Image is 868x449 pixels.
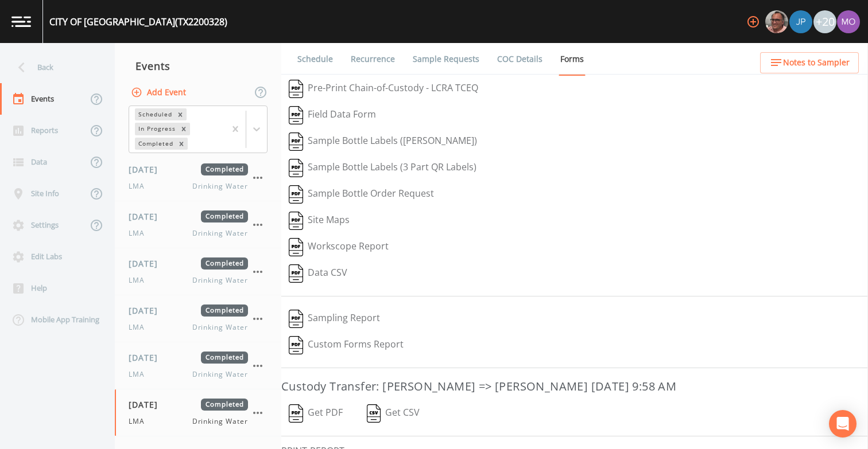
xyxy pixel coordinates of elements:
span: Completed [201,304,248,317]
div: Joshua gere Paul [789,10,813,33]
span: Completed [201,210,248,222]
a: [DATE]CompletedLMADrinking Water [115,342,281,389]
span: Notes to Sampler [783,56,850,70]
span: LMA [129,275,152,286]
img: svg%3e [289,238,303,256]
div: CITY OF [GEOGRAPHIC_DATA] (TX2200328) [49,15,227,29]
a: Sample Requests [411,43,481,75]
a: [DATE]CompletedLMADrinking Water [115,295,281,342]
button: Field Data Form [281,102,383,128]
button: Sample Bottle Labels (3 Part QR Labels) [281,155,484,181]
span: Completed [201,257,248,270]
div: In Progress [135,123,177,135]
img: svg%3e [289,185,303,204]
div: Scheduled [135,108,174,120]
div: Open Intercom Messenger [829,410,857,438]
span: LMA [129,228,152,239]
a: [DATE]CompletedLMADrinking Water [115,154,281,201]
img: svg%3e [289,80,303,98]
a: COC Details [495,43,544,75]
h3: Custody Transfer: [PERSON_NAME] => [PERSON_NAME] [DATE] 9:58 AM [281,377,868,396]
img: 41241ef155101aa6d92a04480b0d0000 [789,10,812,33]
span: LMA [129,181,152,192]
span: Drinking Water [192,322,248,333]
div: Completed [135,138,175,150]
div: Events [115,52,281,80]
span: Completed [201,352,248,364]
a: [DATE]CompletedLMADrinking Water [115,389,281,436]
button: Notes to Sampler [760,52,859,73]
div: Remove In Progress [177,123,190,135]
span: Drinking Water [192,369,248,380]
span: [DATE] [129,304,166,317]
div: Remove Scheduled [174,108,187,120]
span: LMA [129,369,152,380]
img: 4e251478aba98ce068fb7eae8f78b90c [837,10,860,33]
span: LMA [129,416,152,427]
img: logo [11,16,31,27]
img: svg%3e [289,336,303,354]
img: svg%3e [289,106,303,124]
span: LMA [129,322,152,333]
span: Drinking Water [192,181,248,192]
a: [DATE]CompletedLMADrinking Water [115,201,281,248]
img: svg%3e [289,310,303,328]
button: Get PDF [281,400,350,427]
button: Pre-Print Chain-of-Custody - LCRA TCEQ [281,76,486,102]
button: Sampling Report [281,306,387,332]
a: Recurrence [349,43,397,75]
span: Completed [201,399,248,411]
div: Remove Completed [175,138,188,150]
span: [DATE] [129,399,166,411]
span: [DATE] [129,210,166,222]
span: [DATE] [129,352,166,364]
button: Site Maps [281,208,357,234]
img: svg%3e [289,132,303,151]
img: svg%3e [367,404,381,423]
a: Schedule [296,43,335,75]
div: +20 [813,10,836,33]
a: Forms [559,43,586,76]
button: Get CSV [359,400,428,427]
img: svg%3e [289,212,303,230]
button: Sample Bottle Labels ([PERSON_NAME]) [281,128,485,155]
img: svg%3e [289,264,303,283]
button: Custom Forms Report [281,332,411,358]
span: Drinking Water [192,416,248,427]
span: [DATE] [129,257,166,270]
span: Drinking Water [192,275,248,286]
img: svg%3e [289,404,303,423]
img: e2d790fa78825a4bb76dcb6ab311d44c [765,10,788,33]
img: svg%3e [289,159,303,177]
button: Sample Bottle Order Request [281,181,441,208]
span: [DATE] [129,163,166,175]
button: Workscope Report [281,234,396,260]
a: [DATE]CompletedLMADrinking Water [115,248,281,295]
span: Drinking Water [192,228,248,239]
button: Data CSV [281,260,355,287]
div: Mike Franklin [765,10,789,33]
span: Completed [201,163,248,175]
button: Add Event [129,82,191,103]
